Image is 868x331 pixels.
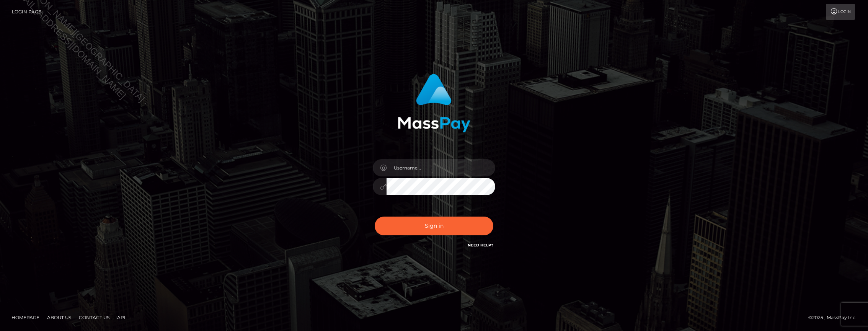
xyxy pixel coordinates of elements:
[375,217,493,235] button: Sign in
[44,311,74,323] a: About Us
[12,4,41,20] a: Login Page
[826,4,855,20] a: Login
[468,243,493,248] a: Need Help?
[387,159,495,176] input: Username...
[808,313,862,322] div: © 2025 , MassPay Inc.
[8,311,42,323] a: Homepage
[76,311,113,323] a: Contact Us
[398,74,470,132] img: MassPay Login
[114,311,129,323] a: API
